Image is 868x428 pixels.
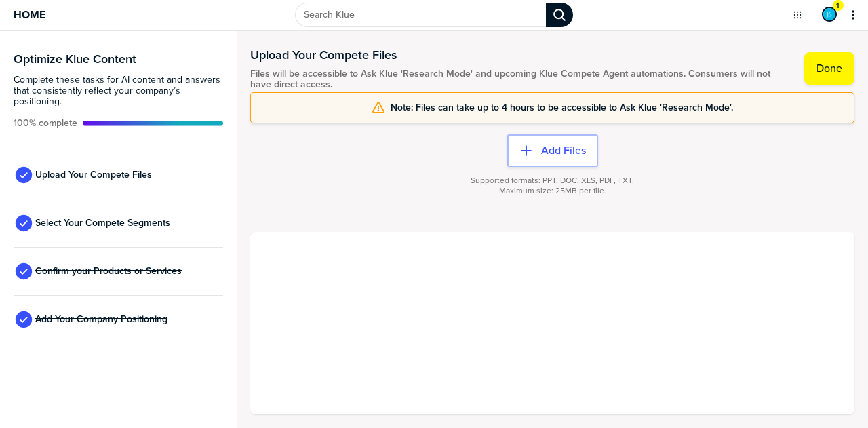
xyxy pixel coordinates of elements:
span: Note: Files can take up to 4 hours to be accessible to Ask Klue 'Research Mode'. [391,102,733,113]
span: Active [14,118,77,129]
h3: Optimize Klue Content [14,53,223,65]
div: Jacob Salazar [822,7,837,22]
button: Done [804,52,854,85]
span: Confirm your Products or Services [35,266,182,277]
label: Done [816,62,842,75]
button: Open Drop [791,8,804,22]
span: Home [14,9,45,20]
span: 1 [836,1,840,11]
span: Add Your Company Positioning [35,314,167,325]
span: Maximum size: 25MB per file. [499,186,606,196]
div: Search Klue [546,3,573,27]
span: Upload Your Compete Files [35,170,152,180]
span: Supported formats: PPT, DOC, XLS, PDF, TXT. [471,176,634,186]
h1: Upload Your Compete Files [250,47,791,63]
a: Edit Profile [821,5,838,23]
input: Search Klue [295,3,547,27]
span: Select Your Compete Segments [35,218,170,229]
img: cc4e7c2526388b955dadcd33036ae87c-sml.png [823,8,835,20]
button: Add Files [507,134,598,167]
span: Files will be accessible to Ask Klue 'Research Mode' and upcoming Klue Compete Agent automations.... [250,69,791,90]
span: Complete these tasks for AI content and answers that consistently reflect your company’s position... [14,75,223,107]
label: Add Files [541,144,586,157]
